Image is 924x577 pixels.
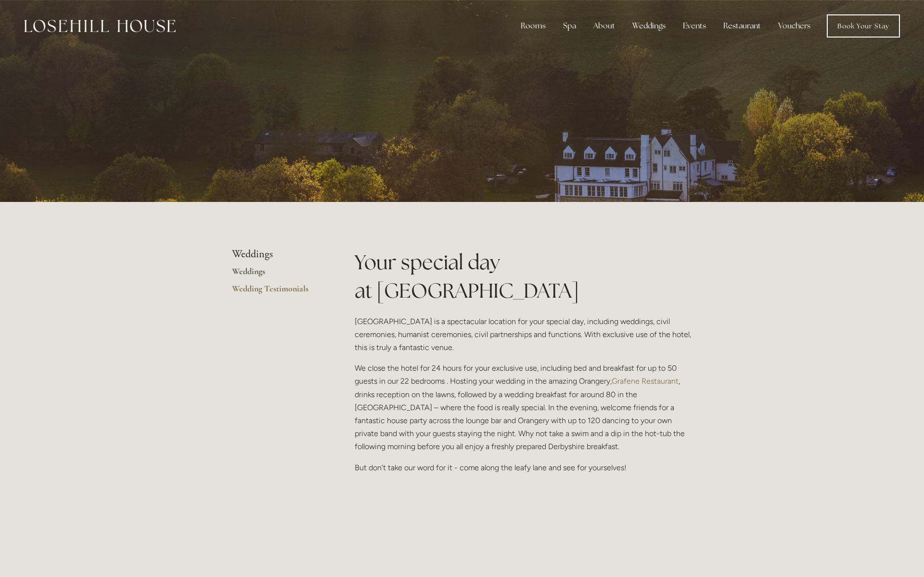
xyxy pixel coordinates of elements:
[827,14,900,38] a: Book Your Stay
[232,248,324,261] li: Weddings
[675,16,714,36] div: Events
[586,16,623,36] div: About
[355,315,692,354] p: [GEOGRAPHIC_DATA] is a spectacular location for your special day, including weddings, civil cerem...
[232,283,324,301] a: Wedding Testimonials
[355,362,692,453] p: We close the hotel for 24 hours for your exclusive use, including bed and breakfast for up to 50 ...
[355,461,692,474] p: But don’t take our word for it - come along the leafy lane and see for yourselves!
[716,16,769,36] div: Restaurant
[625,16,673,36] div: Weddings
[355,248,692,305] h1: Your special day at [GEOGRAPHIC_DATA]
[24,20,176,32] img: Losehill House
[513,16,553,36] div: Rooms
[555,16,584,36] div: Spa
[232,266,324,283] a: Weddings
[612,376,679,386] a: Grafene Restaurant
[770,16,818,36] a: Vouchers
